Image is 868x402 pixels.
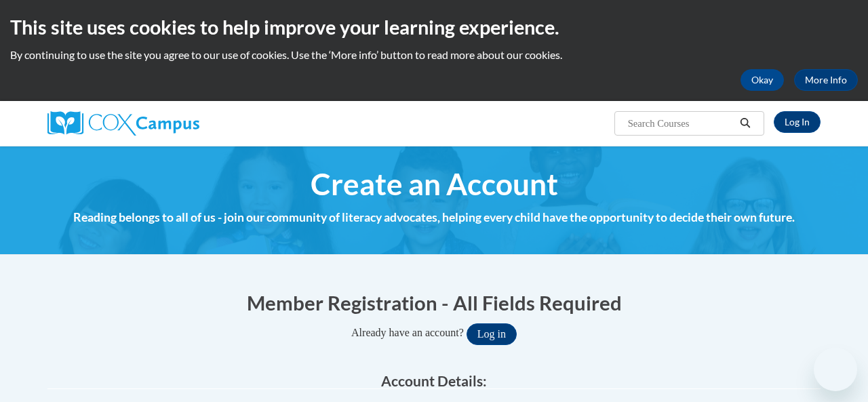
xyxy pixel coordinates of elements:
[741,69,784,91] button: Okay
[351,327,464,338] span: Already have an account?
[47,111,199,136] img: Cox Campus
[10,14,858,41] h2: This site uses cookies to help improve your learning experience.
[467,323,517,345] button: Log in
[814,348,857,391] iframe: Button to launch messaging window
[735,115,755,132] button: Search
[47,209,821,226] h4: Reading belongs to all of us - join our community of literacy advocates, helping every child have...
[10,47,858,62] p: By continuing to use the site you agree to our use of cookies. Use the ‘More info’ button to read...
[794,69,858,91] a: More Info
[311,166,558,202] span: Create an Account
[47,289,821,317] h1: Member Registration - All Fields Required
[627,115,735,132] input: Search Courses
[381,372,487,389] span: Account Details:
[774,111,821,133] a: Log In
